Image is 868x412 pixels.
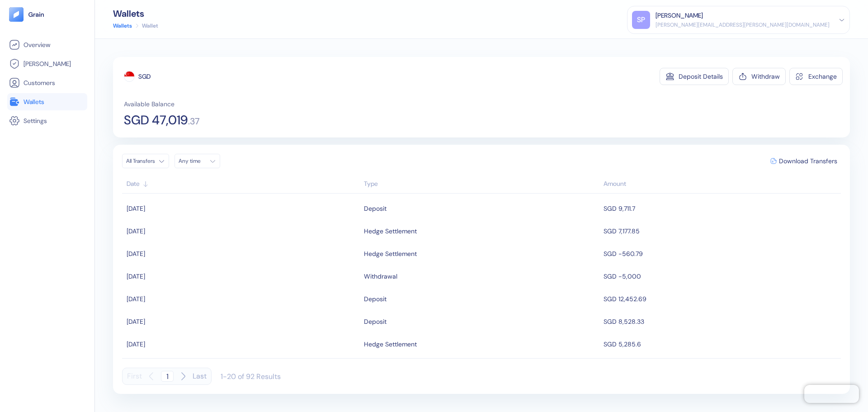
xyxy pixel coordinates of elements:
button: Any time [175,154,220,168]
td: [DATE] [122,220,362,242]
div: Hedge Settlement [364,223,417,239]
a: Settings [9,115,85,126]
td: [DATE] [122,242,362,265]
button: Deposit Details [660,68,729,85]
div: 1-20 of 92 Results [221,372,281,381]
div: Withdraw [751,73,780,80]
button: Withdraw [732,68,786,85]
td: [DATE] [122,288,362,310]
td: [DATE] [122,265,362,288]
a: [PERSON_NAME] [9,58,85,69]
div: Any time [179,157,206,165]
div: Withdrawal [364,269,397,284]
div: Deposit Details [679,73,723,80]
span: Available Balance [124,99,175,109]
div: Hedge Settlement [364,246,417,261]
img: logo [28,11,45,18]
span: Download Transfers [779,158,837,164]
div: SGD [138,72,151,81]
a: Wallets [113,22,132,30]
div: Sort descending [604,179,836,189]
span: Overview [24,40,50,49]
span: . 37 [188,117,200,126]
button: Last [193,368,207,385]
img: logo-tablet-V2.svg [9,7,24,22]
div: Sort ascending [127,179,359,189]
a: Overview [9,39,85,50]
td: [DATE] [122,333,362,355]
div: Deposit [364,291,387,307]
div: SP [632,11,650,29]
div: Hedge Settlement [364,336,417,352]
td: [DATE] [122,197,362,220]
td: SGD -560.79 [601,242,841,265]
iframe: Chatra live chat [804,385,859,403]
span: Customers [24,78,55,87]
td: SGD 12,452.69 [601,288,841,310]
span: SGD 47,019 [124,114,188,127]
div: Exchange [808,73,837,80]
span: Settings [24,116,47,125]
td: SGD 5,285.6 [601,333,841,355]
a: Customers [9,77,85,88]
a: Wallets [9,96,85,107]
div: [PERSON_NAME] [656,11,703,20]
span: [PERSON_NAME] [24,59,71,68]
button: Download Transfers [767,154,841,168]
td: SGD 9,711.7 [601,197,841,220]
div: Deposit [364,314,387,329]
button: Exchange [789,68,843,85]
div: Deposit [364,201,387,216]
td: SGD 8,528.33 [601,310,841,333]
td: SGD -5,000 [601,265,841,288]
td: [DATE] [122,310,362,333]
div: [PERSON_NAME][EMAIL_ADDRESS][PERSON_NAME][DOMAIN_NAME] [656,21,830,29]
button: First [127,368,142,385]
td: SGD 7,177.85 [601,220,841,242]
div: Wallets [113,9,158,18]
span: Wallets [24,97,44,106]
div: Sort ascending [364,179,599,189]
